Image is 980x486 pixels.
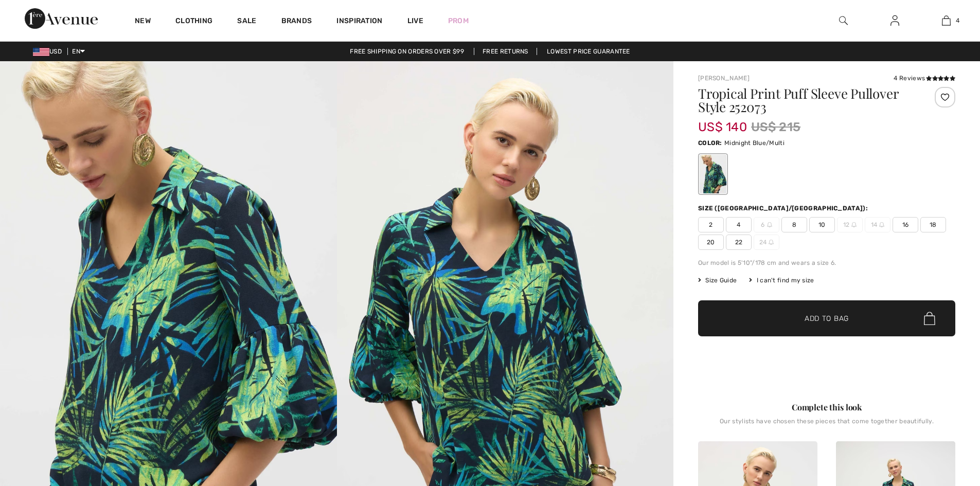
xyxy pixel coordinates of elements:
[698,110,747,134] span: US$ 140
[882,14,907,27] a: Sign In
[767,222,772,227] img: ring-m.svg
[474,48,537,55] a: Free Returns
[33,48,49,56] img: US Dollar
[851,222,857,227] img: ring-m.svg
[700,155,726,193] div: Midnight Blue/Multi
[754,217,779,232] span: 6
[781,217,807,232] span: 8
[698,258,955,267] div: Our model is 5'10"/178 cm and wears a size 6.
[175,16,212,27] a: Clothing
[724,139,785,147] span: Midnight Blue/Multi
[698,139,722,147] span: Color:
[879,222,884,227] img: ring-m.svg
[893,217,918,232] span: 16
[839,14,848,27] img: search the website
[956,16,959,25] span: 4
[698,87,913,114] h1: Tropical Print Puff Sleeve Pullover Style 252073
[698,300,955,336] button: Add to Bag
[33,48,66,55] span: USD
[698,401,955,413] div: Complete this look
[698,217,724,232] span: 2
[865,217,890,232] span: 14
[890,14,899,27] img: My Info
[754,235,779,250] span: 24
[448,15,469,26] a: Prom
[920,217,946,232] span: 18
[237,16,256,27] a: Sale
[407,15,423,26] a: Live
[281,16,312,27] a: Brands
[924,312,935,325] img: Bag.svg
[726,235,752,250] span: 22
[539,48,638,55] a: Lowest Price Guarantee
[809,217,835,232] span: 10
[72,48,85,55] span: EN
[698,75,750,82] a: [PERSON_NAME]
[837,217,863,232] span: 12
[25,8,98,29] img: 1ère Avenue
[942,14,951,27] img: My Bag
[336,16,382,27] span: Inspiration
[135,16,151,27] a: New
[698,235,724,250] span: 20
[698,276,737,285] span: Size Guide
[805,313,849,324] span: Add to Bag
[751,118,800,136] span: US$ 215
[894,74,955,83] div: 4 Reviews
[342,48,472,55] a: Free shipping on orders over $99
[769,240,774,245] img: ring-m.svg
[749,276,814,285] div: I can't find my size
[698,204,870,213] div: Size ([GEOGRAPHIC_DATA]/[GEOGRAPHIC_DATA]):
[698,418,955,433] div: Our stylists have chosen these pieces that come together beautifully.
[726,217,752,232] span: 4
[921,14,971,27] a: 4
